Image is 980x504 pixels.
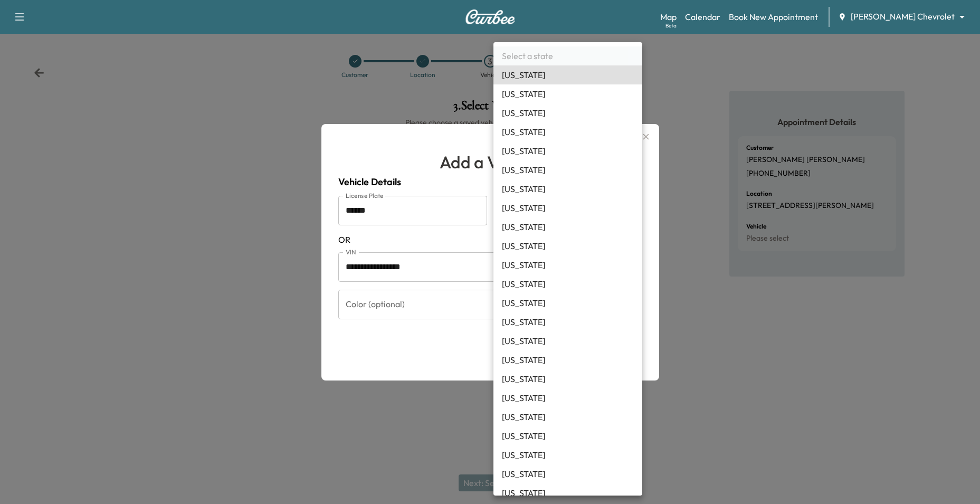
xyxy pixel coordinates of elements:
[493,217,642,236] li: [US_STATE]
[493,274,642,293] li: [US_STATE]
[493,198,642,217] li: [US_STATE]
[493,141,642,160] li: [US_STATE]
[493,312,642,331] li: [US_STATE]
[493,65,642,84] li: [US_STATE]
[493,426,642,445] li: [US_STATE]
[493,464,642,483] li: [US_STATE]
[493,407,642,426] li: [US_STATE]
[493,293,642,312] li: [US_STATE]
[493,255,642,274] li: [US_STATE]
[493,160,642,179] li: [US_STATE]
[493,388,642,407] li: [US_STATE]
[493,350,642,369] li: [US_STATE]
[493,331,642,350] li: [US_STATE]
[493,445,642,464] li: [US_STATE]
[493,103,642,122] li: [US_STATE]
[493,369,642,388] li: [US_STATE]
[493,483,642,502] li: [US_STATE]
[493,122,642,141] li: [US_STATE]
[493,84,642,103] li: [US_STATE]
[493,179,642,198] li: [US_STATE]
[493,236,642,255] li: [US_STATE]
